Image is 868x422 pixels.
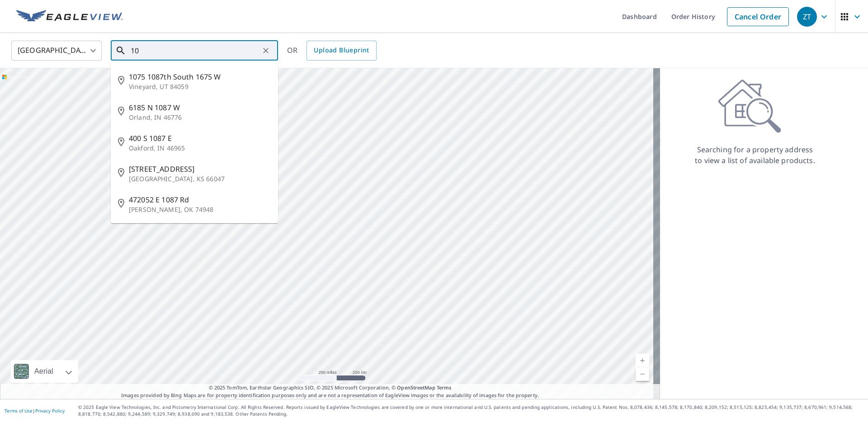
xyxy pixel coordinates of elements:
[797,7,817,27] div: ZT
[437,384,452,391] a: Terms
[78,404,863,417] p: © 2025 Eagle View Technologies, Inc. and Pictometry International Corp. All Rights Reserved. Repo...
[727,7,789,26] a: Cancel Order
[35,408,65,414] a: Privacy Policy
[314,45,369,56] span: Upload Blueprint
[11,360,78,383] div: Aerial
[129,194,271,205] span: 472052 E 1087 Rd
[129,205,271,214] p: [PERSON_NAME], OK 74948
[32,360,56,383] div: Aerial
[307,41,376,61] a: Upload Blueprint
[129,71,271,82] span: 1075 1087th South 1675 W
[5,408,65,413] p: |
[129,174,271,183] p: [GEOGRAPHIC_DATA], KS 66047
[287,41,377,61] div: OR
[636,367,649,381] a: Current Level 5, Zoom Out
[11,38,102,63] div: [GEOGRAPHIC_DATA]
[636,354,649,367] a: Current Level 5, Zoom In
[129,102,271,113] span: 6185 N 1087 W
[131,38,259,63] input: Search by address or latitude-longitude
[16,10,123,23] img: EV Logo
[259,44,272,57] button: Clear
[209,384,452,392] span: © 2025 TomTom, Earthstar Geographics SIO, © 2025 Microsoft Corporation, ©
[5,408,33,414] a: Terms of Use
[129,144,271,153] p: Oakford, IN 46965
[129,164,271,174] span: [STREET_ADDRESS]
[694,144,816,166] p: Searching for a property address to view a list of available products.
[129,113,271,122] p: Orland, IN 46776
[129,133,271,144] span: 400 S 1087 E
[397,384,435,391] a: OpenStreetMap
[129,82,271,91] p: Vineyard, UT 84059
